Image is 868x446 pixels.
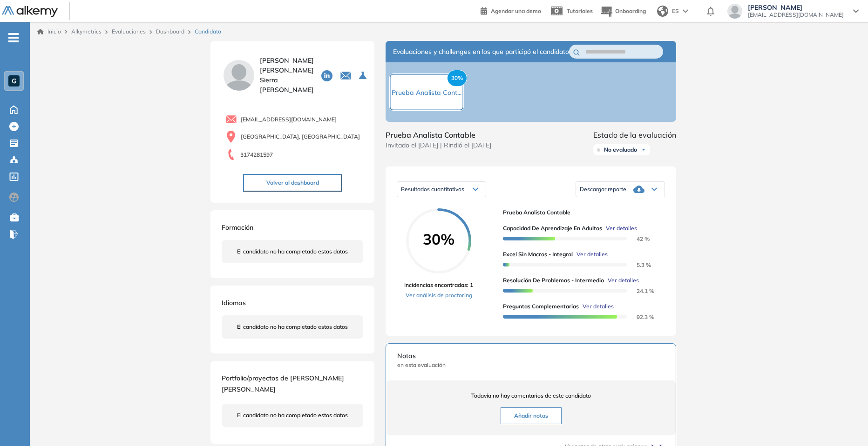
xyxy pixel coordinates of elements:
span: El candidato no ha completado estos datos [237,323,348,331]
button: Onboarding [600,1,646,21]
span: Prueba Analista Contable [503,208,658,217]
a: Ver análisis de proctoring [404,291,473,300]
span: Idiomas [222,299,246,307]
span: Capacidad de Aprendizaje en Adultos [503,224,602,233]
a: Evaluaciones [112,28,146,35]
span: El candidato no ha completado estos datos [237,411,348,419]
span: El candidato no ha completado estos datos [237,247,348,256]
span: Candidato [195,27,221,36]
button: Ver detalles [573,250,608,259]
span: 30% [447,70,467,87]
span: Resultados cuantitativos [401,186,464,193]
button: Añadir notas [501,407,562,424]
img: arrow [683,9,688,13]
span: Ver detalles [583,302,614,311]
span: 92.3 % [625,313,654,320]
span: Ver detalles [606,224,637,233]
button: Volver al dashboard [243,174,342,192]
span: Prueba Analista Cont... [392,88,461,97]
span: Formación [222,223,253,232]
span: Portfolio/proyectos de [PERSON_NAME] [PERSON_NAME] [222,374,344,393]
span: No evaluado [604,146,637,153]
span: G [12,77,16,85]
span: Ver detalles [576,250,608,259]
span: Onboarding [615,7,646,14]
span: Agendar una demo [491,7,541,14]
span: Resolución de problemas - Intermedio [503,276,604,285]
span: [EMAIL_ADDRESS][DOMAIN_NAME] [241,115,337,124]
span: Todavía no hay comentarios de este candidato [397,392,665,400]
img: world [657,6,668,17]
span: Notas [397,351,665,361]
img: Ícono de flecha [641,147,646,153]
button: Ver detalles [602,224,637,233]
span: Incidencias encontradas: 1 [404,281,473,289]
button: Ver detalles [604,276,639,285]
span: Estado de la evaluación [593,129,676,140]
img: Logo [2,6,58,18]
button: Ver detalles [579,302,614,311]
span: Alkymetrics [71,28,102,35]
span: Excel sin Macros - Integral [503,250,573,259]
span: 3174281597 [240,151,273,159]
span: Prueba Analista Contable [386,129,491,140]
span: Descargar reporte [580,186,626,193]
a: Dashboard [156,28,184,35]
span: ES [672,7,679,15]
span: 24.1 % [625,287,654,294]
span: [PERSON_NAME] [PERSON_NAME] sierra [PERSON_NAME] [260,56,314,95]
span: Evaluaciones y challenges en los que participó el candidato [393,47,569,57]
span: [GEOGRAPHIC_DATA], [GEOGRAPHIC_DATA] [241,133,360,141]
span: en esta evaluación [397,361,665,369]
a: Inicio [37,27,61,36]
span: Preguntas complementarias [503,302,579,311]
span: [PERSON_NAME] [748,4,844,11]
a: Agendar una demo [481,5,541,16]
span: [EMAIL_ADDRESS][DOMAIN_NAME] [748,11,844,19]
span: Tutoriales [567,7,593,14]
span: Invitado el [DATE] | Rindió el [DATE] [386,140,491,150]
span: Ver detalles [608,276,639,285]
img: PROFILE_MENU_LOGO_USER [222,58,256,93]
span: 30% [406,232,471,246]
span: 5.3 % [625,261,651,268]
i: - [8,37,19,39]
span: 42 % [625,235,650,242]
